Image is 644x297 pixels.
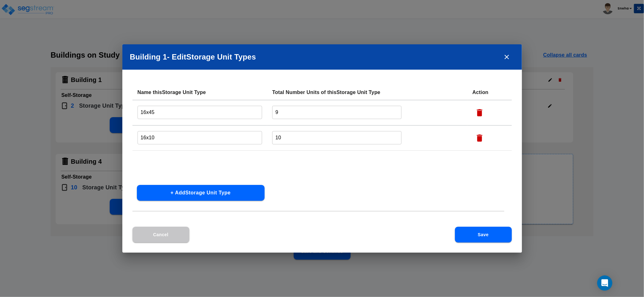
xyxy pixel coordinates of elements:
input: Enter Storage Unit Type name [138,105,262,119]
th: Action [467,85,512,100]
th: Name this Storage Unit Type [132,85,267,100]
th: Total Number Units of this Storage Unit Type [267,85,467,100]
div: Open Intercom Messenger [597,275,612,291]
button: Cancel [132,227,189,243]
button: close [499,49,514,65]
input: Enter Storage Unit Type name [138,131,262,144]
button: Save [455,227,512,243]
button: + AddStorage Unit Type [137,185,265,201]
h2: Building 1 - Edit Storage Unit Type s [122,44,522,70]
